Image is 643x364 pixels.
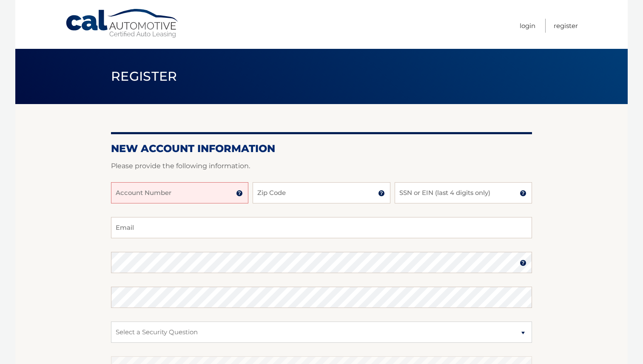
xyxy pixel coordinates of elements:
[253,182,390,203] input: Zip Code
[111,142,532,155] h2: New Account Information
[111,182,248,203] input: Account Number
[111,160,532,172] p: Please provide the following information.
[554,19,578,33] a: Register
[65,8,180,39] a: Cal Automotive
[378,190,385,197] img: tooltip.svg
[520,260,526,266] img: tooltip.svg
[111,217,532,238] input: Email
[520,19,535,33] a: Login
[236,190,243,197] img: tooltip.svg
[520,190,526,197] img: tooltip.svg
[395,182,532,203] input: SSN or EIN (last 4 digits only)
[111,68,177,84] span: Register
